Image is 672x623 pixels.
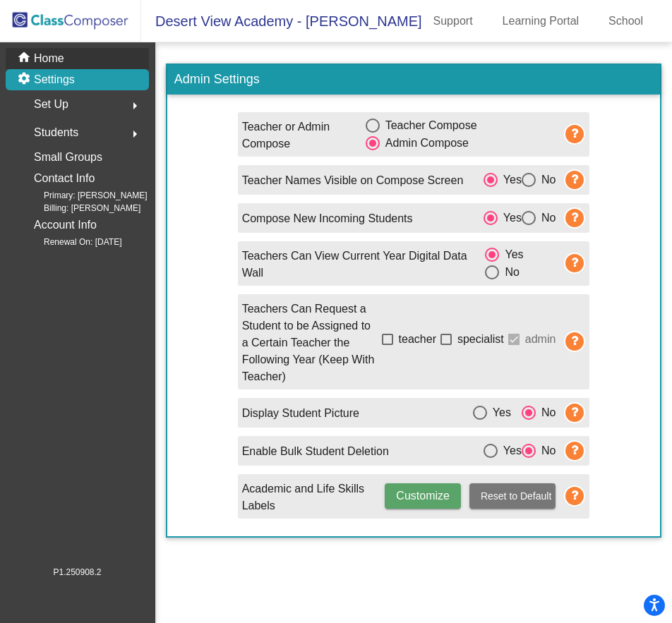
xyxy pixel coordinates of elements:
mat-radio-group: Select an option [484,442,556,459]
span: Billing: [PERSON_NAME] [21,202,140,214]
span: Set Up [34,95,68,114]
mat-radio-group: Select an option [485,246,556,282]
div: Yes [498,171,522,188]
span: Primary: [PERSON_NAME] [21,189,148,202]
p: Teachers Can View Current Year Digital Data Wall [242,248,486,282]
a: School [597,10,654,32]
p: Teachers Can Request a Student to be Assigned to a Certain Teacher the Following Year (Keep With ... [242,301,378,385]
p: Account Info [34,215,97,235]
mat-radio-group: Select an option [484,171,556,188]
button: Reset to Default [469,483,556,509]
mat-radio-group: Select an option [484,209,556,226]
p: Teacher Names Visible on Compose Screen [242,172,464,189]
div: No [499,264,519,281]
p: Display Student Picture [242,405,359,422]
mat-icon: home [17,50,34,67]
button: Customize [385,483,461,509]
p: Home [34,50,64,67]
span: Desert View Academy - [PERSON_NAME] [141,10,422,32]
span: specialist [457,331,504,348]
div: No [536,171,556,188]
div: Yes [487,404,511,421]
p: Compose New Incoming Students [242,210,413,227]
p: Enable Bulk Student Deletion [242,443,389,460]
mat-icon: arrow_right [126,97,143,114]
span: Reset to Default [481,490,551,502]
span: teacher [399,331,436,348]
p: Teacher or Admin Compose [242,119,366,152]
span: Renewal On: [DATE] [21,236,121,248]
div: Yes [498,210,522,226]
a: Support [422,10,484,32]
a: Learning Portal [491,10,591,32]
mat-icon: settings [17,71,34,88]
h3: Admin Settings [167,65,661,95]
div: Admin Compose [380,135,469,152]
p: Settings [34,71,75,88]
span: Students [34,123,78,143]
mat-icon: arrow_right [126,126,143,143]
p: Small Groups [34,147,102,167]
span: admin [525,331,556,348]
div: Yes [499,246,523,263]
div: Yes [498,442,522,459]
div: No [536,210,556,226]
mat-radio-group: Select an option [473,404,556,421]
p: Academic and Life Skills Labels [242,480,385,514]
mat-radio-group: Select an option [366,117,556,152]
div: Teacher Compose [380,117,477,134]
div: No [536,404,556,421]
span: Customize [396,490,450,502]
p: Contact Info [34,169,95,188]
div: No [536,442,556,459]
